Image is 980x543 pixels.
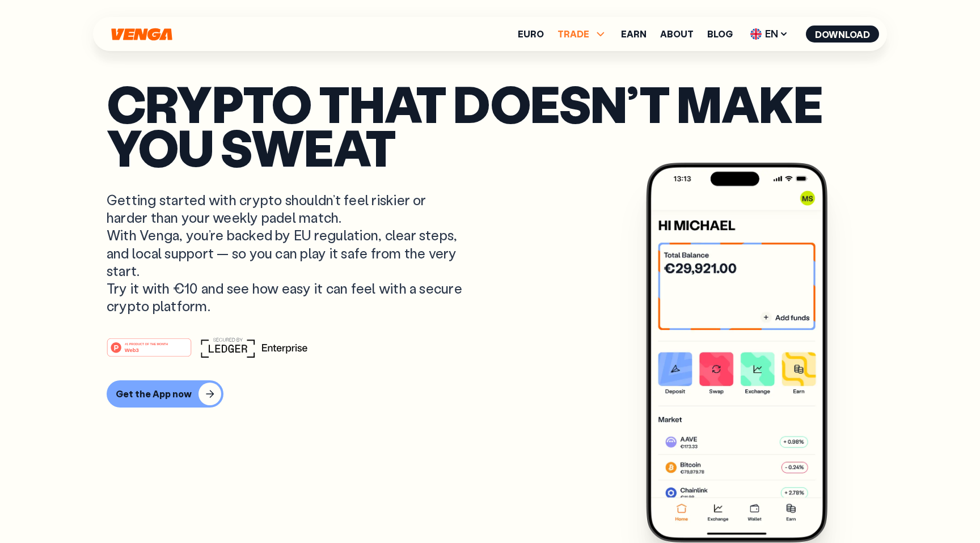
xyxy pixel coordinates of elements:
span: TRADE [557,27,607,41]
a: About [660,29,694,39]
button: Download [806,26,879,43]
img: flag-uk [750,28,762,40]
a: Get the App now [107,380,873,408]
a: Earn [621,29,647,39]
a: Euro [518,29,544,39]
span: TRADE [557,29,589,39]
tspan: #1 PRODUCT OF THE MONTH [125,342,168,346]
a: #1 PRODUCT OF THE MONTHWeb3 [107,345,192,359]
button: Get the App now [107,380,223,408]
p: Getting started with crypto shouldn’t feel riskier or harder than your weekly padel match. With V... [107,191,465,315]
svg: Home [110,28,174,41]
p: Crypto that doesn’t make you sweat [107,82,873,168]
img: Venga app main [646,163,827,542]
div: Get the App now [116,388,192,400]
span: EN [746,25,792,43]
a: Blog [707,29,733,39]
tspan: Web3 [125,347,139,353]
